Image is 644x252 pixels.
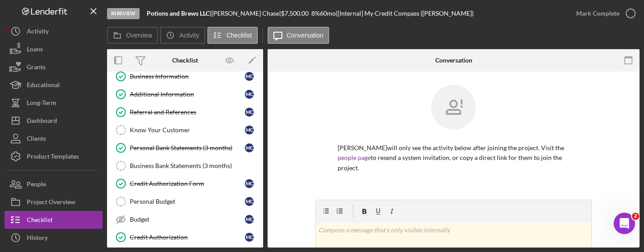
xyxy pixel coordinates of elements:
[111,67,259,85] a: Business InformationMC
[27,22,49,42] div: Activity
[4,22,103,40] button: Activity
[338,143,570,173] p: [PERSON_NAME] will only see the activity below after joining the project. Visit the to resend a s...
[338,154,371,161] a: people page
[4,193,103,211] button: Project Overview
[130,162,258,169] div: Business Bank Statements (3 months)
[111,228,259,246] a: Credit AuthorizationMC
[130,180,245,187] div: Credit Authorization Form
[245,233,254,242] div: M C
[245,72,254,81] div: M C
[111,121,259,139] a: Know Your CustomerMC
[111,85,259,103] a: Additional InformationMC
[245,197,254,206] div: M C
[27,94,56,114] div: Long-Term
[107,8,140,19] div: In Review
[336,10,474,17] div: | [Internal] My Credit Compass ([PERSON_NAME])
[287,32,324,39] label: Conversation
[245,215,254,224] div: M C
[27,175,46,195] div: People
[268,27,330,44] button: Conversation
[4,40,103,58] button: Loans
[4,175,103,193] button: People
[130,126,245,134] div: Know Your Customer
[567,4,640,22] button: Mark Complete
[130,198,245,205] div: Personal Budget
[111,210,259,228] a: BudgetMC
[130,216,245,223] div: Budget
[27,130,46,150] div: Clients
[27,76,60,96] div: Educational
[147,10,211,17] div: |
[320,10,336,17] div: 60 mo
[4,229,103,247] button: History
[311,10,320,17] div: 8 %
[160,27,205,44] button: Activity
[27,40,43,60] div: Loans
[4,147,103,165] button: Product Templates
[111,103,259,121] a: Referral and ReferencesMC
[27,58,45,78] div: Grants
[27,193,75,213] div: Project Overview
[4,130,103,147] button: Clients
[111,139,259,157] a: Personal Bank Statements (3 months)MC
[281,10,311,17] div: $7,500.00
[245,90,254,99] div: M C
[130,234,245,241] div: Credit Authorization
[27,147,79,168] div: Product Templates
[4,94,103,112] button: Long-Term
[245,179,254,188] div: M C
[245,126,254,134] div: M C
[4,58,103,76] button: Grants
[614,213,635,234] iframe: Intercom live chat
[27,229,48,249] div: History
[227,32,252,39] label: Checklist
[179,32,199,39] label: Activity
[107,27,158,44] button: Overview
[111,157,259,175] a: Business Bank Statements (3 months)
[111,175,259,193] a: Credit Authorization FormMC
[27,211,53,231] div: Checklist
[211,10,281,17] div: [PERSON_NAME] Chase |
[245,143,254,152] div: M C
[4,112,103,130] button: Dashboard
[27,112,57,132] div: Dashboard
[147,9,210,17] b: Potions and Brews LLC
[126,32,152,39] label: Overview
[4,211,103,229] button: Checklist
[111,193,259,210] a: Personal BudgetMC
[576,4,619,22] div: Mark Complete
[632,213,639,220] span: 2
[130,144,245,151] div: Personal Bank Statements (3 months)
[4,76,103,94] button: Educational
[245,108,254,117] div: M C
[130,73,245,80] div: Business Information
[130,109,245,116] div: Referral and References
[435,57,472,64] div: Conversation
[207,27,258,44] button: Checklist
[130,91,245,98] div: Additional Information
[172,57,198,64] div: Checklist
